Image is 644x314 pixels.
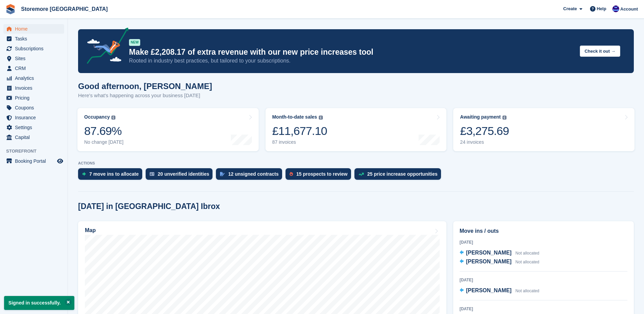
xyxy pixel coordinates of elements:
[3,44,64,53] a: menu
[78,202,220,211] h2: [DATE] in [GEOGRAPHIC_DATA] Ibrox
[15,103,56,112] span: Coupons
[453,108,634,151] a: Awaiting payment £3,275.69 24 invoices
[580,46,620,57] button: Check it out →
[296,171,348,177] div: 15 prospects to review
[460,239,627,245] div: [DATE]
[15,54,56,63] span: Sites
[3,24,64,34] a: menu
[460,286,539,295] a: [PERSON_NAME] Not allocated
[460,306,627,312] div: [DATE]
[81,28,129,66] img: price-adjustments-announcement-icon-8257ccfd72463d97f412b2fc003d46551f7dbcb40ab6d574587a9cd5c0d94...
[272,114,317,120] div: Month-to-date sales
[82,172,86,176] img: move_ins_to_allocate_icon-fdf77a2bb77ea45bf5b3d319d69a93e2d87916cf1d5bf7949dd705db3b84f3ca.svg
[3,83,64,93] a: menu
[460,124,509,138] div: £3,275.69
[620,6,638,13] span: Account
[367,171,438,177] div: 25 price increase opportunities
[15,34,56,43] span: Tasks
[3,93,64,103] a: menu
[15,133,56,142] span: Capital
[15,64,56,73] span: CRM
[502,116,507,120] img: icon-info-grey-7440780725fd019a000dd9b08b2336e03edf1995a4989e88bcd33f0948082b44.svg
[460,258,539,266] a: [PERSON_NAME] Not allocated
[89,171,139,177] div: 7 move ins to allocate
[216,168,286,183] a: 12 unsigned contracts
[15,24,56,34] span: Home
[77,108,259,151] a: Occupancy 87.69% No change [DATE]
[111,116,115,120] img: icon-info-grey-7440780725fd019a000dd9b08b2336e03edf1995a4989e88bcd33f0948082b44.svg
[3,64,64,73] a: menu
[358,173,364,176] img: price_increase_opportunities-93ffe204e8149a01c8c9dc8f82e8f89637d9d84a8eef4429ea346261dce0b2c0.svg
[84,114,110,120] div: Occupancy
[85,227,96,233] h2: Map
[129,47,574,57] p: Make £2,208.17 of extra revenue with our new price increases tool
[3,123,64,132] a: menu
[460,139,509,145] div: 24 invoices
[286,168,354,183] a: 15 prospects to review
[563,5,577,12] span: Create
[228,171,279,177] div: 12 unsigned contracts
[15,113,56,122] span: Insurance
[15,123,56,132] span: Settings
[515,251,539,256] span: Not allocated
[3,103,64,112] a: menu
[84,124,124,138] div: 87.69%
[158,171,209,177] div: 20 unverified identities
[460,277,627,283] div: [DATE]
[515,289,539,293] span: Not allocated
[460,249,539,258] a: [PERSON_NAME] Not allocated
[3,156,64,166] a: menu
[272,124,327,138] div: £11,677.10
[466,250,512,256] span: [PERSON_NAME]
[3,133,64,142] a: menu
[5,4,16,14] img: stora-icon-8386f47178a22dfd0bd8f6a31ec36ba5ce8667c1dd55bd0f319d3a0aa187defe.svg
[460,114,501,120] div: Awaiting payment
[56,157,64,165] a: Preview store
[466,259,512,264] span: [PERSON_NAME]
[78,82,212,91] h1: Good afternoon, [PERSON_NAME]
[129,57,574,65] p: Rooted in industry best practices, but tailored to your subscriptions.
[146,168,216,183] a: 20 unverified identities
[15,44,56,53] span: Subscriptions
[3,34,64,43] a: menu
[78,92,212,100] p: Here's what's happening across your business [DATE]
[150,172,154,176] img: verify_identity-adf6edd0f0f0b5bbfe63781bf79b02c33cf7c696d77639b501bdc392416b5a36.svg
[78,168,146,183] a: 7 move ins to allocate
[4,296,74,310] p: Signed in successfully.
[84,139,124,145] div: No change [DATE]
[319,116,323,120] img: icon-info-grey-7440780725fd019a000dd9b08b2336e03edf1995a4989e88bcd33f0948082b44.svg
[272,139,327,145] div: 87 invoices
[597,5,606,12] span: Help
[15,93,56,103] span: Pricing
[18,3,110,15] a: Storemore [GEOGRAPHIC_DATA]
[15,73,56,83] span: Analytics
[15,83,56,93] span: Invoices
[3,73,64,83] a: menu
[15,156,56,166] span: Booking Portal
[3,113,64,122] a: menu
[220,172,225,176] img: contract_signature_icon-13c848040528278c33f63329250d36e43548de30e8caae1d1a13099fd9432cc5.svg
[78,161,634,165] p: ACTIONS
[515,260,539,264] span: Not allocated
[129,39,140,46] div: NEW
[354,168,444,183] a: 25 price increase opportunities
[265,108,447,151] a: Month-to-date sales £11,677.10 87 invoices
[612,5,619,12] img: Angela
[466,287,512,293] span: [PERSON_NAME]
[6,148,68,155] span: Storefront
[3,54,64,63] a: menu
[290,172,293,176] img: prospect-51fa495bee0391a8d652442698ab0144808aea92771e9ea1ae160a38d050c398.svg
[460,227,627,235] h2: Move ins / outs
